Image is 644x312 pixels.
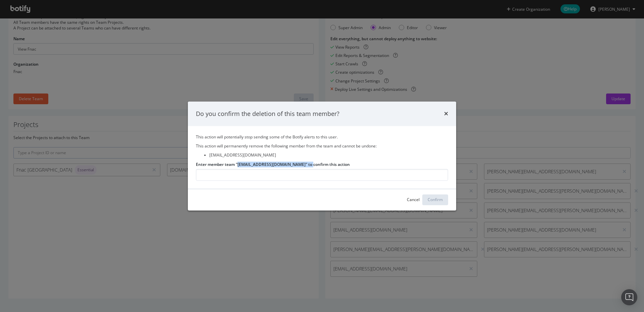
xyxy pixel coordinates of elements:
div: modal [188,102,456,210]
p: This action will permanently remove the following member from the team and cannot be undone: [196,143,448,149]
li: [EMAIL_ADDRESS][DOMAIN_NAME] [209,152,448,158]
label: Enter member team "[EMAIL_ADDRESS][DOMAIN_NAME]" to confirm this action [196,162,350,167]
button: Cancel [407,194,420,205]
div: Cancel [407,197,420,203]
div: times [444,110,448,118]
div: Confirm [428,197,443,203]
div: Do you confirm the deletion of this team member? [196,110,339,118]
div: Open Intercom Messenger [621,289,637,305]
button: Confirm [422,194,448,205]
p: This action will potentially stop sending some of the Botify alerts to this user. [196,134,448,140]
